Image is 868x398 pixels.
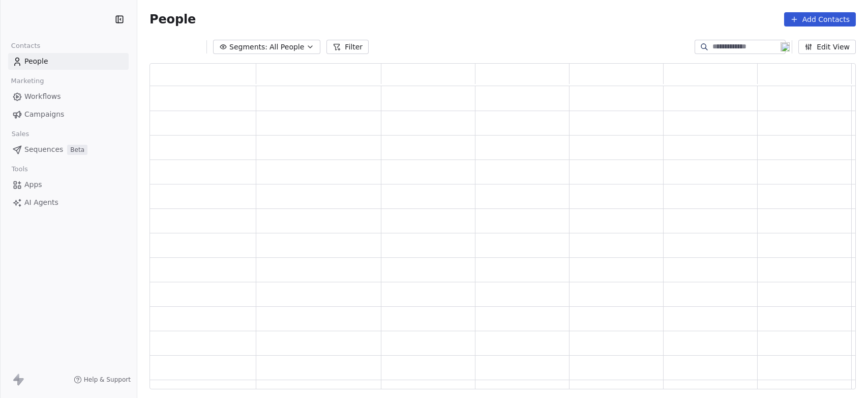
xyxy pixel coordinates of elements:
span: Campaigns [24,109,64,120]
a: Help & Support [74,376,131,384]
span: Sequences [24,144,63,155]
span: Beta [67,145,87,155]
a: People [8,53,129,70]
a: Campaigns [8,106,129,123]
span: Tools [7,162,32,177]
img: locked.png [781,42,790,51]
button: Add Contacts [784,12,856,26]
span: All People [270,42,304,52]
span: Apps [24,179,42,190]
span: AI Agents [24,197,58,208]
span: Workflows [24,91,61,102]
span: Segments: [229,42,267,52]
a: Workflows [8,88,129,105]
button: Edit View [798,40,856,54]
span: People [149,12,196,27]
a: Apps [8,176,129,193]
span: People [24,56,48,67]
a: AI Agents [8,194,129,211]
span: Marketing [7,73,48,89]
span: Sales [7,126,34,142]
button: Filter [326,40,369,54]
span: Contacts [7,38,45,54]
span: Help & Support [84,376,131,384]
a: SequencesBeta [8,141,129,158]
